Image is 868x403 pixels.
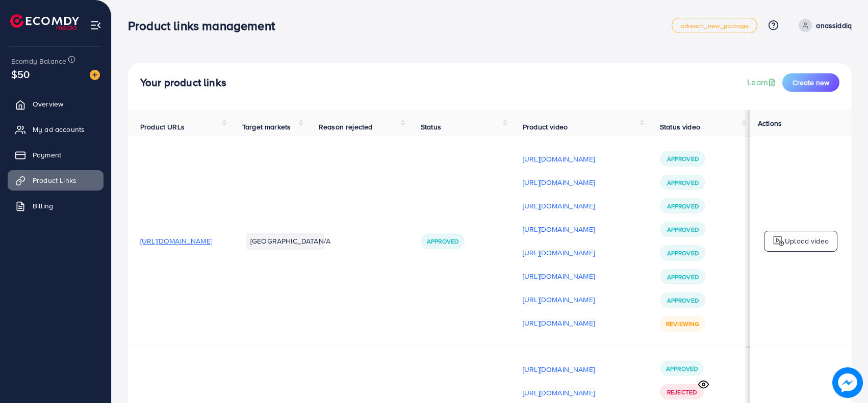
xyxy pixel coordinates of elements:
p: [URL][DOMAIN_NAME] [523,176,595,189]
a: Payment [8,145,104,165]
p: anassiddiq [816,19,852,32]
span: Create new [793,77,829,88]
span: Billing [33,201,53,211]
span: Overview [33,99,63,109]
button: Create new [782,73,839,92]
p: [URL][DOMAIN_NAME] [523,200,595,212]
img: menu [90,19,101,31]
img: logo [773,235,785,247]
a: My ad accounts [8,119,104,140]
span: Target markets [242,122,291,132]
span: Approved [666,364,698,373]
a: adreach_new_package [672,18,757,33]
span: Approved [667,154,699,163]
span: Approved [667,178,699,187]
a: Overview [8,94,104,114]
span: Payment [33,150,61,160]
p: [URL][DOMAIN_NAME] [523,270,595,282]
p: [URL][DOMAIN_NAME] [523,317,595,329]
span: Approved [667,273,699,281]
a: anassiddiq [795,19,852,32]
p: [URL][DOMAIN_NAME] [523,363,595,375]
span: $50 [11,67,30,82]
span: Product URLs [140,122,185,132]
span: Approved [427,237,458,246]
p: [URL][DOMAIN_NAME] [523,387,595,399]
span: Approved [667,249,699,257]
a: Product Links [8,170,104,191]
span: Status [421,122,441,132]
span: adreach_new_package [680,22,749,29]
span: Ecomdy Balance [11,56,66,66]
img: image [90,70,100,80]
span: Approved [667,202,699,210]
span: Reason rejected [319,122,372,132]
span: My ad accounts [33,124,85,135]
span: N/A [319,236,330,246]
span: Actions [758,118,782,128]
img: logo [10,14,79,30]
li: [GEOGRAPHIC_DATA] [246,233,324,249]
span: Status video [660,122,700,132]
p: [URL][DOMAIN_NAME] [523,247,595,259]
span: [URL][DOMAIN_NAME] [140,236,212,246]
span: Product video [523,122,568,132]
span: Rejected [667,388,697,396]
p: [URL][DOMAIN_NAME] [523,223,595,235]
h3: Product links management [128,18,283,33]
span: Approved [667,296,699,305]
p: Upload video [785,235,829,247]
a: Learn [747,76,778,88]
p: [URL][DOMAIN_NAME] [523,293,595,306]
p: [URL][DOMAIN_NAME] [523,153,595,165]
a: Billing [8,196,104,216]
span: Approved [667,225,699,234]
img: image [832,367,863,398]
h4: Your product links [140,76,226,89]
span: Product Links [33,175,76,185]
span: Reviewing [666,319,699,328]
